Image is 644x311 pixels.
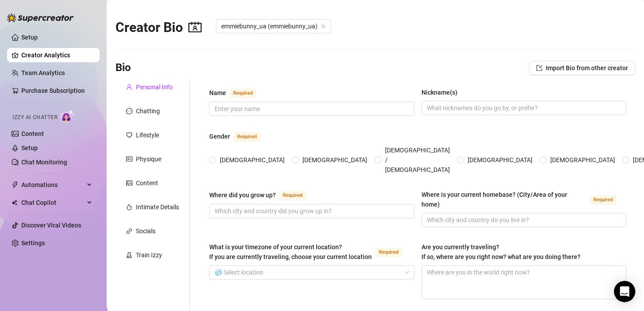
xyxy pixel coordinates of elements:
span: Chat Copilot [21,195,84,210]
h2: Creator Bio [115,19,202,36]
span: contacts [188,20,202,34]
a: Team Analytics [21,69,65,76]
span: Izzy AI Chatter [12,113,57,122]
span: thunderbolt [12,181,19,188]
span: fire [126,204,132,210]
span: [DEMOGRAPHIC_DATA] [216,155,288,165]
label: Nickname(s) [421,88,464,97]
span: [DEMOGRAPHIC_DATA] [547,155,619,165]
div: Where did you grow up? [209,190,276,200]
span: user [126,84,132,90]
span: picture [126,180,132,186]
a: Content [21,130,44,137]
label: Where did you grow up? [209,190,316,200]
div: Personal Info [136,82,173,92]
span: Automations [21,178,84,192]
img: AI Chatter [61,110,75,123]
span: What is your timezone of your current location? If you are currently traveling, choose your curre... [209,243,372,260]
a: Purchase Subscription [21,87,85,94]
input: Nickname(s) [427,103,620,113]
input: Where is your current homebase? (City/Area of your home) [427,215,620,225]
div: Gender [209,132,230,141]
span: Required [375,247,402,257]
div: Name [209,88,226,98]
input: Name [215,104,407,114]
label: Where is your current homebase? (City/Area of your home) [421,190,627,209]
a: Discover Viral Videos [21,222,81,229]
span: [DEMOGRAPHIC_DATA] / [DEMOGRAPHIC_DATA] [382,145,453,175]
a: Settings [21,239,45,247]
span: Required [234,132,260,142]
a: Setup [21,34,38,41]
button: Import Bio from other creator [529,61,635,75]
div: Intimate Details [136,202,179,212]
a: Creator Analytics [21,48,92,62]
span: experiment [126,252,132,258]
span: message [126,108,132,114]
span: Import Bio from other creator [546,64,628,72]
a: Chat Monitoring [21,159,67,166]
span: Are you currently traveling? If so, where are you right now? what are you doing there? [421,243,580,260]
a: Setup [21,144,38,152]
div: Where is your current homebase? (City/Area of your home) [421,190,587,209]
input: Where did you grow up? [215,206,407,216]
span: idcard [126,156,132,162]
span: [DEMOGRAPHIC_DATA] [299,155,371,165]
div: Train Izzy [136,250,162,260]
label: Name [209,88,266,98]
span: import [536,65,542,71]
span: team [321,24,326,29]
h3: Bio [115,61,131,75]
div: Physique [136,154,161,164]
img: Chat Copilot [12,199,17,206]
div: Chatting [136,106,160,116]
span: Required [590,195,616,205]
div: Open Intercom Messenger [614,281,635,302]
span: link [126,228,132,234]
div: Nickname(s) [421,88,457,97]
span: Required [279,191,306,200]
span: [DEMOGRAPHIC_DATA] [464,155,536,165]
div: Socials [136,226,155,236]
img: logo-BBDzfeDw.svg [7,13,74,22]
label: Gender [209,131,270,142]
div: Content [136,178,158,188]
span: emmiebunny_ua (emmiebunny_ua) [221,20,326,33]
span: heart [126,132,132,138]
span: Required [230,88,256,98]
div: Lifestyle [136,130,159,140]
